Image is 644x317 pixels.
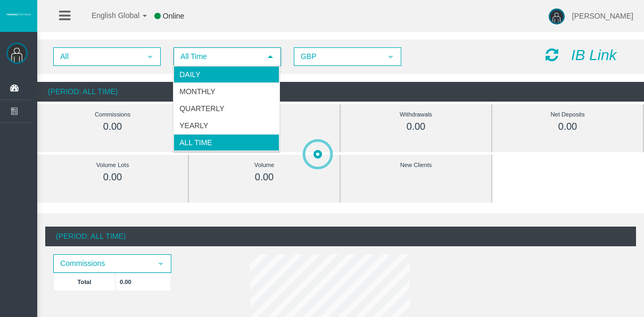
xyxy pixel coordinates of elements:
[174,100,279,117] li: Quarterly
[516,121,619,133] div: 0.00
[5,12,32,16] img: logo.svg
[54,273,115,290] td: Total
[571,47,617,63] i: IB Link
[61,159,164,171] div: Volume Lots
[295,48,381,65] span: GBP
[174,117,279,134] li: Yearly
[78,11,139,20] span: English Global
[45,227,636,246] div: (Period: All Time)
[156,260,165,268] span: select
[61,121,164,133] div: 0.00
[546,47,558,62] i: Reload Dashboard
[213,171,316,183] div: 0.00
[61,171,164,183] div: 0.00
[266,53,275,61] span: select
[174,66,279,83] li: Daily
[516,109,619,121] div: Net Deposits
[365,121,467,133] div: 0.00
[61,109,164,121] div: Commissions
[174,134,279,151] li: All Time
[549,9,565,24] img: user-image
[37,82,644,102] div: (Period: All Time)
[115,273,171,290] td: 0.00
[175,48,261,65] span: All Time
[386,53,395,61] span: select
[146,53,154,61] span: select
[163,12,184,20] span: Online
[365,109,467,121] div: Withdrawals
[54,48,141,65] span: All
[572,12,633,20] span: [PERSON_NAME]
[54,255,151,272] span: Commissions
[174,83,279,100] li: Monthly
[213,159,316,171] div: Volume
